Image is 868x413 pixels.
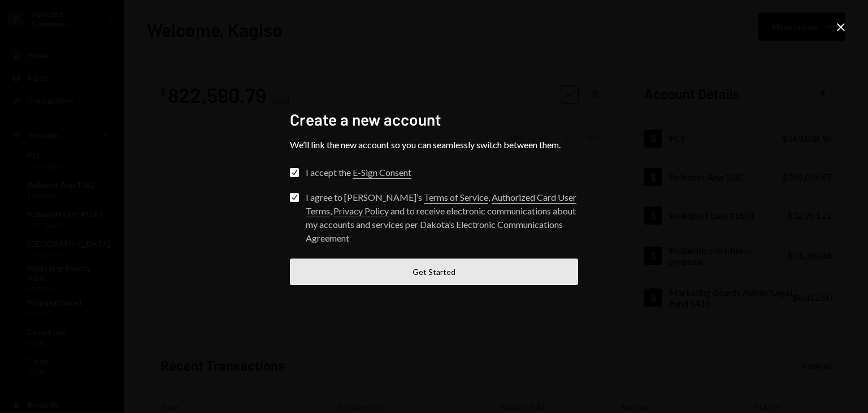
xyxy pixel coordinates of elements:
[290,193,299,202] button: I agree to [PERSON_NAME]’s Terms of Service, Authorized Card User Terms, Privacy Policy and to re...
[290,168,299,177] button: I accept the E-Sign Consent
[333,205,389,217] a: Privacy Policy
[424,192,488,204] a: Terms of Service
[353,167,411,179] a: E-Sign Consent
[290,109,578,131] h2: Create a new account
[306,166,411,179] div: I accept the
[290,259,578,285] button: Get Started
[290,139,578,150] div: We’ll link the new account so you can seamlessly switch between them.
[306,191,578,245] div: I agree to [PERSON_NAME]’s , , and to receive electronic communications about my accounts and ser...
